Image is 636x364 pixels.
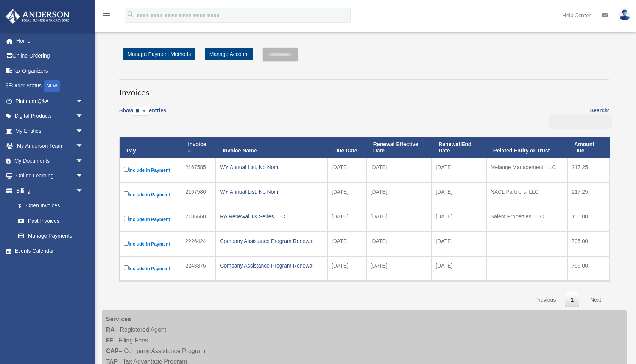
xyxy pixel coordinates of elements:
[119,79,609,98] h3: Invoices
[567,256,610,281] td: 795.00
[3,9,72,24] img: Anderson Advisors Platinum Portal
[44,80,60,92] div: NEW
[5,153,95,168] a: My Documentsarrow_drop_down
[76,93,91,109] span: arrow_drop_down
[220,187,323,197] div: WY Annual List, No Nom
[76,168,91,184] span: arrow_drop_down
[181,182,216,207] td: 2167586
[106,316,131,322] strong: Services
[220,236,323,246] div: Company Assistance Program Renewal
[327,232,366,256] td: [DATE]
[5,183,91,198] a: Billingarrow_drop_down
[76,183,91,199] span: arrow_drop_down
[76,123,91,139] span: arrow_drop_down
[432,256,486,281] td: [DATE]
[123,48,195,60] a: Manage Payment Methods
[366,256,432,281] td: [DATE]
[327,256,366,281] td: [DATE]
[5,78,95,94] a: Order StatusNEW
[549,115,612,129] input: Search:
[216,137,327,158] th: Invoice Name: activate to sort column ascending
[124,265,129,270] input: Include in Payment
[76,138,91,154] span: arrow_drop_down
[181,207,216,232] td: 2186660
[567,207,610,232] td: 155.00
[205,48,253,60] a: Manage Account
[133,107,149,116] select: Showentries
[5,109,95,124] a: Digital Productsarrow_drop_down
[102,11,111,20] i: menu
[5,93,95,109] a: Platinum Q&Aarrow_drop_down
[5,243,95,258] a: Events Calendar
[119,106,166,123] label: Show entries
[567,158,610,182] td: 217.25
[76,109,91,124] span: arrow_drop_down
[486,182,567,207] td: NACL Partners, LLC
[327,207,366,232] td: [DATE]
[5,168,95,184] a: Online Learningarrow_drop_down
[126,10,135,19] i: search
[220,211,323,222] div: RA Renewal TX Series LLC
[486,207,567,232] td: Salent Properties, LLC
[124,216,129,221] input: Include in Payment
[366,232,432,256] td: [DATE]
[11,198,87,214] a: $Open Invoices
[22,201,26,211] span: $
[124,264,177,273] label: Include in Payment
[124,241,129,246] input: Include in Payment
[11,213,91,229] a: Past Invoices
[432,182,486,207] td: [DATE]
[120,137,181,158] th: Pay: activate to sort column descending
[366,207,432,232] td: [DATE]
[366,158,432,182] td: [DATE]
[585,292,607,308] a: Next
[124,167,129,172] input: Include in Payment
[5,63,95,78] a: Tax Organizers
[102,13,111,20] a: menu
[5,48,95,64] a: Online Ordering
[432,158,486,182] td: [DATE]
[432,207,486,232] td: [DATE]
[11,229,91,244] a: Manage Payments
[181,137,216,158] th: Invoice #: activate to sort column ascending
[567,232,610,256] td: 795.00
[567,137,610,158] th: Amount Due: activate to sort column ascending
[486,137,567,158] th: Related Entity or Trust: activate to sort column ascending
[76,153,91,169] span: arrow_drop_down
[530,292,561,308] a: Previous
[220,260,323,271] div: Company Assistance Program Renewal
[5,33,95,48] a: Home
[124,191,129,196] input: Include in Payment
[220,162,323,173] div: WY Annual List, No Nom
[124,190,177,199] label: Include in Payment
[5,138,95,154] a: My Anderson Teamarrow_drop_down
[546,106,609,129] label: Search:
[432,137,486,158] th: Renewal End Date: activate to sort column ascending
[106,327,115,333] strong: RA
[327,137,366,158] th: Due Date: activate to sort column ascending
[181,256,216,281] td: 2248375
[366,182,432,207] td: [DATE]
[124,215,177,224] label: Include in Payment
[106,348,119,354] strong: CAP
[565,292,579,308] a: 1
[106,337,114,344] strong: FF
[5,123,95,138] a: My Entitiesarrow_drop_down
[567,182,610,207] td: 217.25
[327,158,366,182] td: [DATE]
[619,9,630,20] img: User Pic
[181,158,216,182] td: 2167585
[366,137,432,158] th: Renewal Effective Date: activate to sort column ascending
[486,158,567,182] td: Melange Management, LLC
[432,232,486,256] td: [DATE]
[181,232,216,256] td: 2226424
[124,239,177,249] label: Include in Payment
[327,182,366,207] td: [DATE]
[124,165,177,175] label: Include in Payment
